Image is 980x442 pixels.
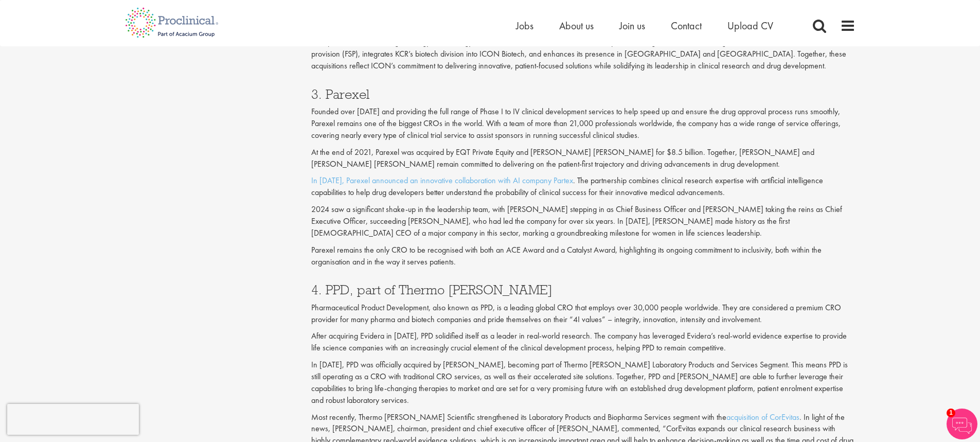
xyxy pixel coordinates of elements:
iframe: reCAPTCHA [7,404,139,435]
a: About us [559,19,594,32]
a: Jobs [516,19,533,32]
p: Founded over [DATE] and providing the full range of Phase I to IV clinical development services t... [311,106,856,142]
h3: 4. PPD, part of Thermo [PERSON_NAME] [311,283,856,296]
a: acquisition of CorEvitas [726,412,799,422]
h3: 3. Parexel [311,87,856,101]
p: In [DATE], PPD was officially acquired by [PERSON_NAME], becoming part of Thermo [PERSON_NAME] La... [311,359,856,406]
p: After acquiring Evidera in [DATE], PPD solidified itself as a leader in real-world research. The ... [311,330,856,354]
a: Join us [619,19,645,32]
img: Chatbot [947,409,977,439]
span: 1 [947,409,955,417]
a: In [DATE], Parexel announced an innovative collaboration with AI company Partex [311,175,573,186]
p: 2024 saw a significant shake-up in the leadership team, with [PERSON_NAME] stepping in as Chief B... [311,204,856,239]
p: [DATE], , a contract research organisation with 27 years of experience and approximately 900 empl... [311,25,856,72]
p: At the end of 2021, Parexel was acquired by EQT Private Equity and [PERSON_NAME] [PERSON_NAME] fo... [311,147,856,170]
p: . The partnership combines clinical research expertise with artificial intelligence capabilities ... [311,175,856,199]
p: Pharmaceutical Product Development, also known as PPD, is a leading global CRO that employs over ... [311,302,856,326]
a: Contact [671,19,702,32]
a: Upload CV [727,19,773,32]
p: Parexel remains the only CRO to be recognised with both an ACE Award and a Catalyst Award, highli... [311,244,856,268]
